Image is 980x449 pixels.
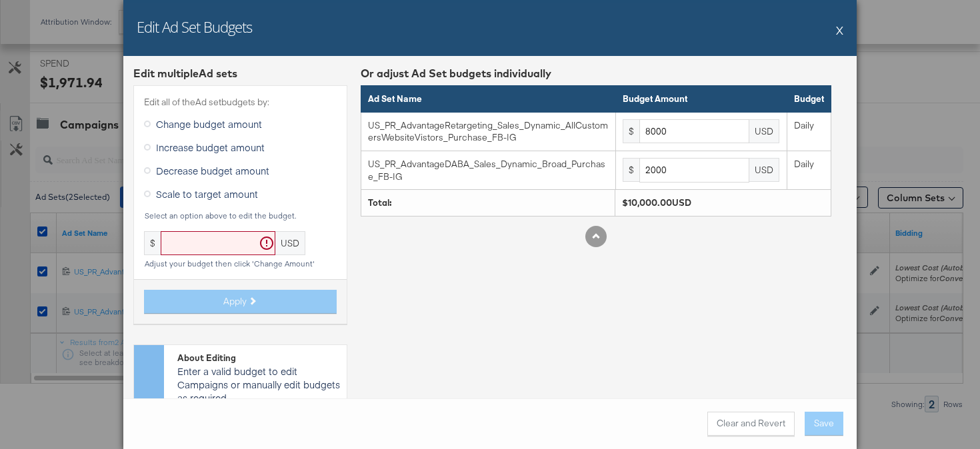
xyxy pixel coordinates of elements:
td: Daily [787,112,831,151]
p: Enter a valid budget to edit Campaigns or manually edit budgets as required. [177,364,340,404]
th: Budget [787,86,831,113]
div: $ [623,158,639,182]
button: Clear and Revert [707,412,795,436]
div: Adjust your budget then click 'Change Amount' [144,259,337,268]
span: Increase budget amount [156,141,265,154]
div: About Editing [177,352,340,364]
span: Change budget amount [156,117,262,131]
div: US_PR_AdvantageDABA_Sales_Dynamic_Broad_Purchase_FB-IG [368,158,608,183]
th: Ad Set Name [361,86,616,113]
div: $ [623,119,639,143]
div: USD [749,119,779,143]
button: X [836,17,843,43]
div: US_PR_AdvantageRetargeting_Sales_Dynamic_AllCustomersWebsiteVistors_Purchase_FB-IG [368,119,608,144]
div: Total: [368,197,608,209]
div: Or adjust Ad Set budgets individually [361,66,831,81]
div: $10,000.00USD [622,197,824,209]
div: $ [144,231,161,255]
div: USD [275,231,305,255]
span: Scale to target amount [156,187,258,201]
th: Budget Amount [616,86,787,113]
span: Decrease budget amount [156,164,269,177]
div: USD [749,158,779,182]
label: Edit all of the Ad set budgets by: [144,96,337,109]
h2: Edit Ad Set Budgets [137,17,252,37]
div: Edit multiple Ad set s [133,66,347,81]
div: Select an option above to edit the budget. [144,211,337,221]
td: Daily [787,151,831,190]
